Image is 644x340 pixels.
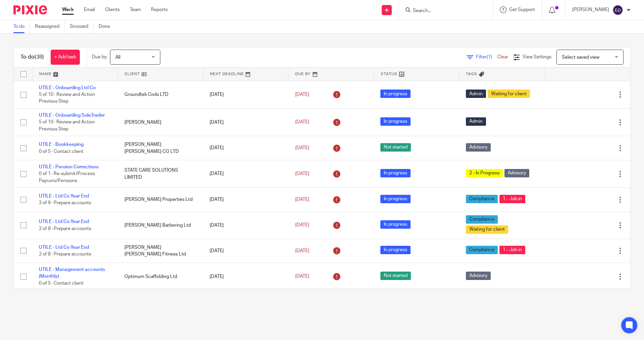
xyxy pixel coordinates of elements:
[118,212,203,239] td: [PERSON_NAME] Barbering Ltd
[39,171,95,183] span: 0 of 1 · Re-submit/Process Payruns/Pensions
[39,86,96,90] a: UTILE - Onboarding Ltd Co
[35,54,44,60] span: (38)
[99,20,115,33] a: Done
[39,120,95,132] span: 5 of 10 · Review and Action Previous Step
[499,246,525,254] span: 1 - Job in
[295,146,309,150] span: [DATE]
[105,6,120,13] a: Clients
[466,272,491,280] span: Advisory
[509,7,535,12] span: Get Support
[380,90,411,98] span: In progress
[92,54,107,60] p: Due by
[380,195,411,203] span: In progress
[380,143,411,152] span: Not started
[39,245,89,250] a: UTILE - Ltd Co Year End
[497,55,508,59] a: Clear
[39,113,105,118] a: UTILE - Onboarding SoleTrader
[203,263,288,290] td: [DATE]
[39,226,91,231] span: 2 of 8 · Prepare accounts
[13,5,47,14] img: Pixie
[115,55,120,60] span: All
[118,136,203,160] td: [PERSON_NAME] [PERSON_NAME] CO LTD
[203,136,288,160] td: [DATE]
[380,246,411,254] span: In progress
[130,6,141,13] a: Team
[466,195,498,203] span: Compliance
[466,117,486,126] span: Admin
[203,239,288,263] td: [DATE]
[118,239,203,263] td: [PERSON_NAME] [PERSON_NAME] Fitness Ltd
[20,54,44,61] h1: To do
[380,169,411,177] span: In progress
[13,20,30,33] a: To do
[295,197,309,202] span: [DATE]
[295,274,309,279] span: [DATE]
[380,220,411,229] span: In progress
[39,252,91,257] span: 2 of 8 · Prepare accounts
[118,188,203,212] td: [PERSON_NAME] Properties Ltd
[476,55,497,59] span: Filter
[203,212,288,239] td: [DATE]
[39,142,84,147] a: UTILE - Bookkeeping
[380,272,411,280] span: Not started
[488,90,530,98] span: Waiting for client
[295,92,309,97] span: [DATE]
[118,160,203,187] td: STATE CARE SOLUTIONS LIMITED
[118,81,203,108] td: Groundtek Civils LTD
[39,194,89,199] a: UTILE - Ltd Co Year End
[35,20,65,33] a: Reassigned
[118,108,203,136] td: [PERSON_NAME]
[612,5,623,15] img: svg%3E
[39,149,84,154] span: 0 of 5 · Contact client
[70,20,94,33] a: Snoozed
[39,165,99,169] a: UTILE - Pension Corrections
[412,8,473,14] input: Search
[39,281,84,286] span: 0 of 5 · Contact client
[203,160,288,187] td: [DATE]
[203,81,288,108] td: [DATE]
[39,267,105,279] a: UTILE - Management accounts (Monthly)
[84,6,95,13] a: Email
[466,225,508,234] span: Waiting for client
[51,50,80,65] a: + Add task
[466,143,491,152] span: Advisory
[295,171,309,176] span: [DATE]
[523,55,551,59] span: View Settings
[499,195,525,203] span: 1 - Job in
[487,55,492,59] span: (1)
[466,90,486,98] span: Admin
[466,72,477,76] span: Tags
[62,6,74,13] a: Work
[466,246,498,254] span: Compliance
[39,92,95,104] span: 5 of 10 · Review and Action Previous Step
[295,248,309,253] span: [DATE]
[151,6,168,13] a: Reports
[562,55,599,60] span: Select saved view
[203,108,288,136] td: [DATE]
[118,263,203,290] td: Optimum Scaffolding Ltd
[295,223,309,228] span: [DATE]
[380,117,411,126] span: In progress
[572,6,609,13] p: [PERSON_NAME]
[295,120,309,125] span: [DATE]
[39,219,89,224] a: UTILE - Ltd Co Year End
[466,169,503,177] span: 2 - In Progress
[466,215,498,224] span: Compliance
[39,201,91,206] span: 3 of 9 · Prepare accounts
[504,169,529,177] span: Advisory
[203,188,288,212] td: [DATE]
